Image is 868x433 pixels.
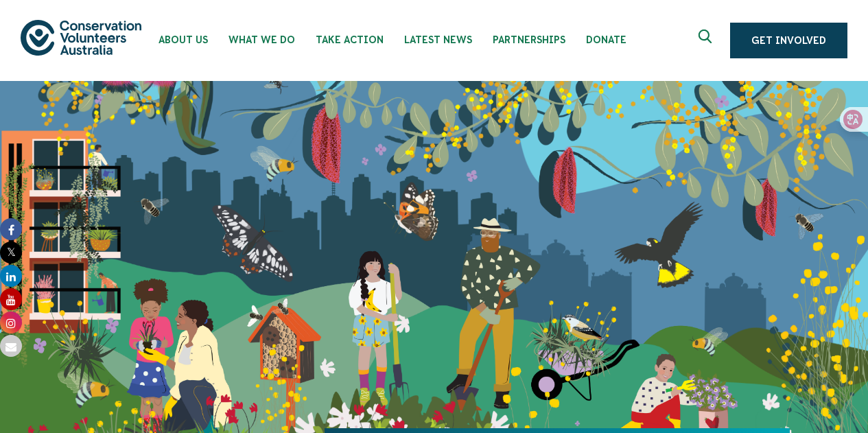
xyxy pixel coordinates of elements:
[586,34,626,45] span: Donate
[730,23,847,58] a: Get Involved
[690,24,723,57] button: Expand search box Close search box
[159,34,208,45] span: About Us
[228,34,295,45] span: What We Do
[493,34,565,45] span: Partnerships
[404,34,472,45] span: Latest News
[316,34,384,45] span: Take Action
[21,20,141,55] img: logo.svg
[699,30,716,51] span: Expand search box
